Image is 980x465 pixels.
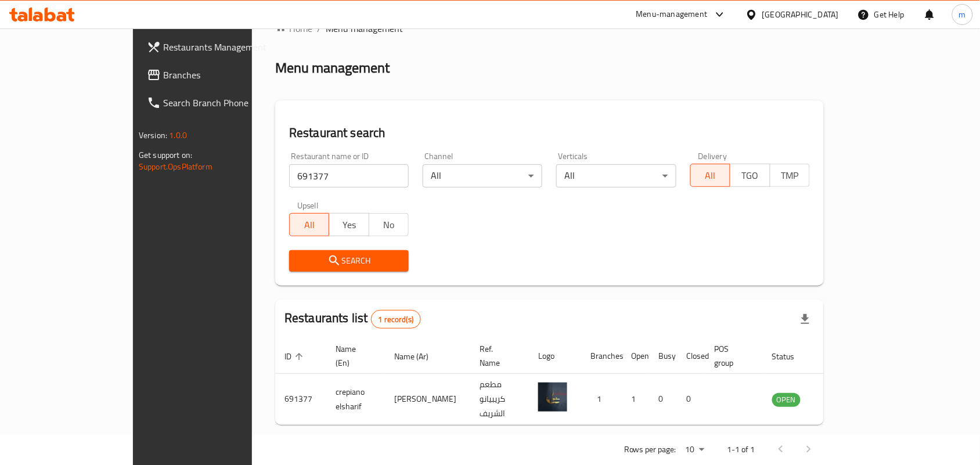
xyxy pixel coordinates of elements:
[762,8,839,21] div: [GEOGRAPHIC_DATA]
[730,164,770,187] button: TGO
[715,342,749,370] span: POS group
[139,128,167,143] span: Version:
[622,338,650,374] th: Open
[139,147,192,163] span: Get support on:
[772,349,810,363] span: Status
[289,250,409,272] button: Search
[326,374,385,425] td: crepiano elsharif
[959,8,966,21] span: m
[138,89,297,117] a: Search Branch Phone
[374,217,404,233] span: No
[294,217,325,233] span: All
[423,164,542,188] div: All
[690,164,730,187] button: All
[138,33,297,61] a: Restaurants Management
[317,21,321,35] li: /
[289,124,810,142] h2: Restaurant search
[394,349,444,363] span: Name (Ar)
[538,383,567,412] img: crepiano elsharif
[372,314,421,325] span: 1 record(s)
[770,164,810,187] button: TMP
[772,393,801,407] div: OPEN
[698,152,727,160] label: Delivery
[470,374,529,425] td: مطعم كريبيانو الشريف
[775,167,805,184] span: TMP
[326,21,403,35] span: Menu management
[624,442,676,457] p: Rows per page:
[275,59,390,77] h2: Menu management
[163,68,287,82] span: Branches
[284,349,307,363] span: ID
[369,213,409,236] button: No
[169,128,187,143] span: 1.0.0
[163,40,287,54] span: Restaurants Management
[139,159,212,174] a: Support.OpsPlatform
[681,441,709,459] div: Rows per page:
[163,96,287,110] span: Search Branch Phone
[556,164,676,188] div: All
[297,201,319,210] label: Upsell
[622,374,650,425] td: 1
[696,167,726,184] span: All
[289,164,409,188] input: Search for restaurant name or ID..
[727,442,755,457] p: 1-1 of 1
[650,374,678,425] td: 0
[735,167,765,184] span: TGO
[298,254,399,268] span: Search
[289,213,329,236] button: All
[385,374,470,425] td: [PERSON_NAME]
[636,8,708,21] div: Menu-management
[791,305,819,333] div: Export file
[336,342,371,370] span: Name (En)
[480,342,515,370] span: Ref. Name
[581,338,622,374] th: Branches
[329,213,369,236] button: Yes
[275,338,864,425] table: enhanced table
[650,338,678,374] th: Busy
[138,61,297,89] a: Branches
[529,338,581,374] th: Logo
[678,374,705,425] td: 0
[334,217,364,233] span: Yes
[275,374,326,425] td: 691377
[581,374,622,425] td: 1
[284,309,421,329] h2: Restaurants list
[772,393,801,406] span: OPEN
[678,338,705,374] th: Closed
